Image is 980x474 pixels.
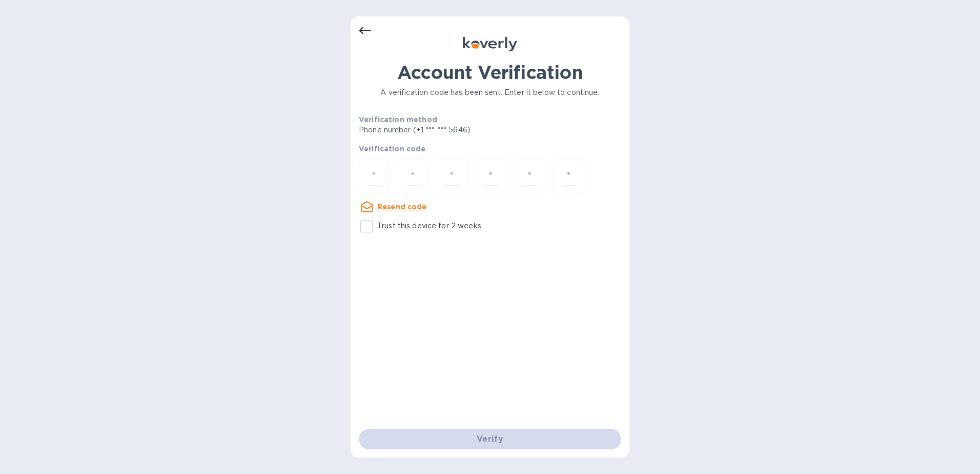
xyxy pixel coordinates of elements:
p: Verification code [359,144,621,154]
b: Verification method [359,115,437,124]
p: Trust this device for 2 weeks [377,221,481,231]
p: Phone number (+1 *** *** 5646) [359,125,549,135]
h1: Account Verification [359,62,621,83]
u: Resend code [377,203,427,211]
p: A verification code has been sent. Enter it below to continue. [359,87,621,98]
